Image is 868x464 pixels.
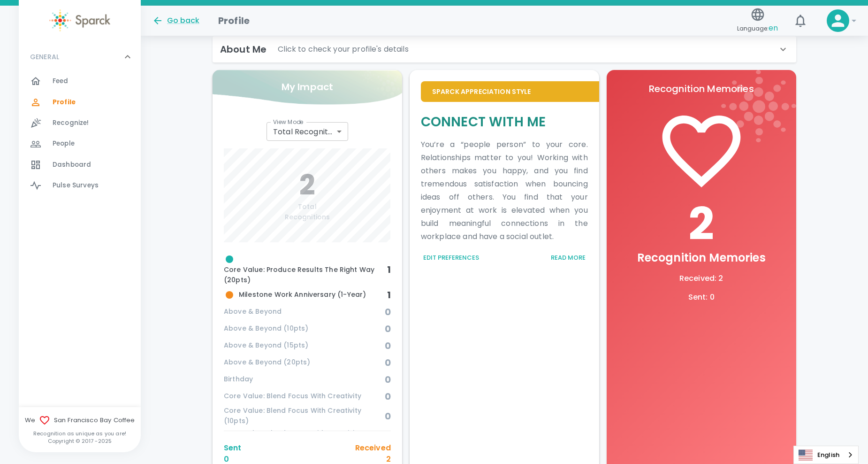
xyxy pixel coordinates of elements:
[224,254,387,286] span: Core Value: Produce Results The Right Way (20pts)
[53,139,75,148] span: People
[53,118,89,128] span: Recognize!
[224,324,385,334] span: Above & Beyond (10pts)
[618,198,785,250] h1: 2
[355,442,391,454] p: Received
[19,155,141,175] a: Dashboard
[282,79,333,94] p: My Impact
[19,113,141,133] a: Recognize!
[793,446,859,464] aside: Language selected: English
[19,437,141,445] p: Copyright © 2017 - 2025
[793,446,859,464] div: Language
[721,70,796,142] img: logo
[53,98,76,107] span: Profile
[224,340,385,351] span: Above & Beyond (15pts)
[385,338,391,353] h6: 0
[218,13,250,28] h1: Profile
[19,92,141,113] a: Profile
[421,138,588,243] p: You’re a “people person” to your core. Relationships matter to you! Working with others makes you...
[266,122,348,141] div: Total Recognitions
[273,118,304,126] label: View Mode
[278,44,409,55] p: Click to check your profile's details
[19,71,141,92] a: Feed
[385,372,391,387] h6: 0
[19,430,141,437] p: Recognition as unique as you are!
[224,442,242,454] p: Sent
[387,262,391,277] h6: 1
[421,251,481,265] button: Edit Preferences
[387,287,391,302] h6: 1
[53,181,99,190] span: Pulse Surveys
[385,389,391,404] h6: 0
[30,52,59,62] p: GENERAL
[737,22,778,35] span: Language:
[385,321,391,336] h6: 0
[224,289,387,301] span: Milestone Work Anniversary (1-Year)
[618,81,785,96] p: Recognition Memories
[733,4,782,38] button: Language:en
[19,133,141,154] a: People
[224,406,385,426] span: Core Value: Blend Focus With Creativity (10pts)
[224,307,385,317] span: Above & Beyond
[19,71,141,200] div: GENERAL
[421,113,588,131] h5: Connect With Me
[385,409,391,424] h6: 0
[19,43,141,71] div: GENERAL
[213,36,796,62] div: About MeClick to check your profile's details
[220,42,266,57] h6: About Me
[19,175,141,196] a: Pulse Surveys
[53,77,69,86] span: Feed
[618,273,785,284] p: Received : 2
[224,374,385,385] span: Birthday
[794,446,858,464] a: English
[224,357,385,368] span: Above & Beyond (20pts)
[224,428,385,449] span: Core Value: Blend Focus With Creativity (15pts)
[53,160,91,170] span: Dashboard
[385,355,391,370] h6: 0
[432,87,588,96] p: Sparck Appreciation Style
[385,304,391,319] h6: 0
[19,415,141,426] span: We San Francisco Bay Coffee
[152,15,199,26] button: Go back
[769,23,778,33] span: en
[224,391,385,402] span: Core Value: Blend Focus With Creativity
[19,9,141,31] a: Sparck logo
[548,251,588,265] button: Read More
[49,9,110,31] img: Sparck logo
[637,250,766,265] span: Recognition Memories
[618,292,785,303] p: Sent : 0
